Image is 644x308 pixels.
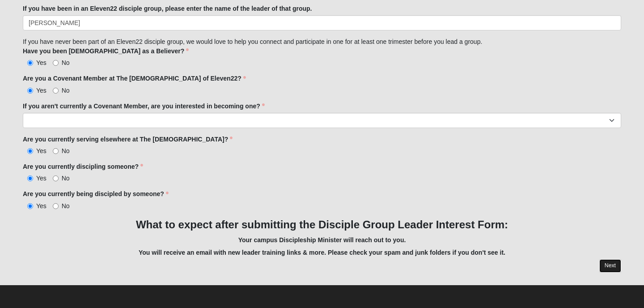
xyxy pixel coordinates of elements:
[23,135,233,144] label: Are you currently serving elsewhere at The [DEMOGRAPHIC_DATA]?
[62,175,70,182] span: No
[27,60,33,66] input: Yes
[23,218,621,231] h3: What to expect after submitting the Disciple Group Leader Interest Form:
[36,59,47,66] span: Yes
[36,87,47,94] span: Yes
[23,236,621,244] h5: Your campus Discipleship Minister will reach out to you.
[23,4,312,13] label: If you have been in an Eleven22 disciple group, please enter the name of the leader of that group.
[53,88,59,94] input: No
[62,59,70,66] span: No
[23,74,246,83] label: Are you a Covenant Member at The [DEMOGRAPHIC_DATA] of Eleven22?
[27,88,33,94] input: Yes
[53,60,59,66] input: No
[53,148,59,154] input: No
[27,148,33,154] input: Yes
[27,175,33,181] input: Yes
[62,202,70,210] span: No
[27,203,33,209] input: Yes
[62,147,70,154] span: No
[23,47,189,56] label: Have you been [DEMOGRAPHIC_DATA] as a Believer?
[53,203,59,209] input: No
[23,189,169,198] label: Are you currently being discipled by someone?
[36,175,47,182] span: Yes
[53,175,59,181] input: No
[23,102,265,111] label: If you aren't currently a Covenant Member, are you interested in becoming one?
[36,202,47,210] span: Yes
[36,147,47,154] span: Yes
[23,249,621,257] h5: You will receive an email with new leader training links & more. Please check your spam and junk ...
[599,259,621,272] a: Next
[62,87,70,94] span: No
[23,162,143,171] label: Are you currently discipling someone?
